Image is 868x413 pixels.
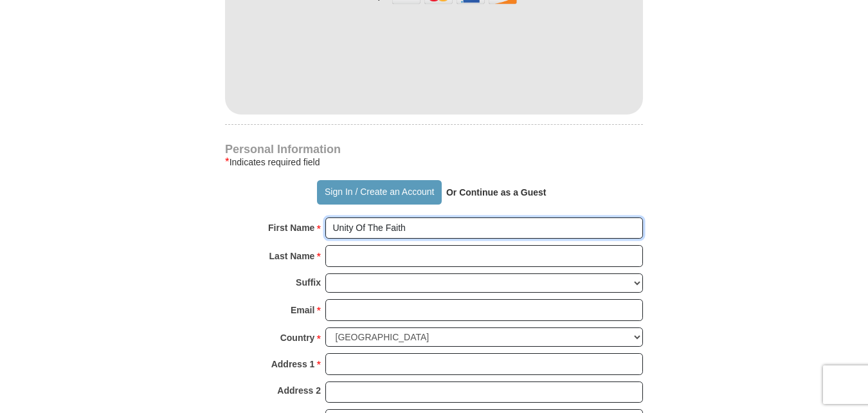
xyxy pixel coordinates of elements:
strong: Suffix [296,273,321,291]
strong: Address 1 [271,355,315,373]
h4: Personal Information [225,144,643,154]
strong: First Name [268,219,314,237]
strong: Country [280,329,315,347]
strong: Address 2 [277,381,321,399]
strong: Email [291,301,314,319]
div: Indicates required field [225,154,643,170]
strong: Or Continue as a Guest [446,187,547,197]
strong: Last Name [269,247,315,265]
button: Sign In / Create an Account [317,180,441,205]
